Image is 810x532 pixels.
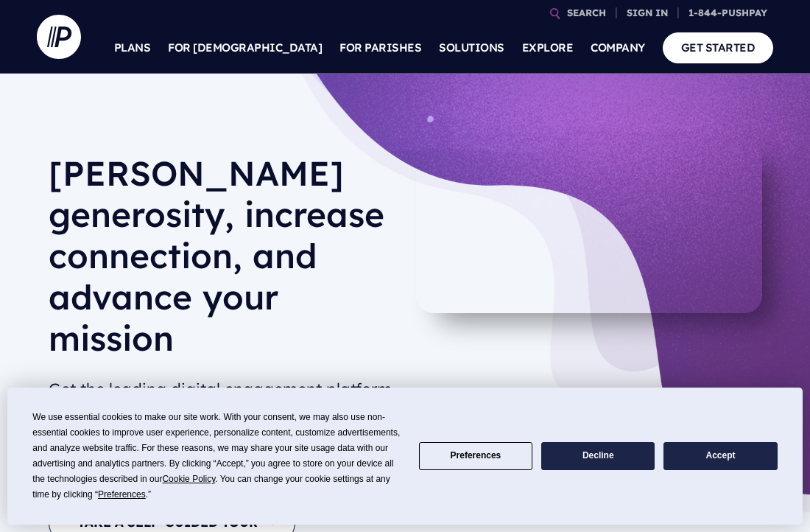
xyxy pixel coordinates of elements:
a: PLANS [114,22,151,74]
span: Preferences [98,489,146,500]
div: Cookie Consent Prompt [7,388,803,525]
a: FOR PARISHES [339,22,421,74]
h2: Get the leading digital engagement platform for [DEMOGRAPHIC_DATA] and parishes. [49,372,393,430]
button: Preferences [419,442,532,471]
h1: [PERSON_NAME] generosity, increase connection, and advance your mission [49,153,393,371]
button: Accept [663,442,777,471]
a: GET STARTED [663,32,774,63]
a: EXPLORE [522,22,574,74]
button: Decline [541,442,655,471]
a: SOLUTIONS [439,22,504,74]
span: Cookie Policy [162,474,215,484]
a: COMPANY [591,22,645,74]
a: FOR [DEMOGRAPHIC_DATA] [168,22,322,74]
div: We use essential cookies to make our site work. With your consent, we may also use non-essential ... [32,410,401,503]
